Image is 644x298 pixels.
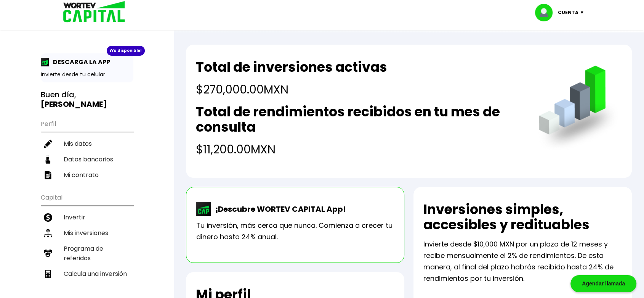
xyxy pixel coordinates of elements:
h2: Total de inversiones activas [196,60,387,75]
ul: Perfil [41,115,133,183]
div: Agendar llamada [570,275,636,292]
a: Programa de referidos [41,241,133,266]
p: Invierte desde $10,000 MXN por un plazo de 12 meses y recibe mensualmente el 2% de rendimientos. ... [423,238,622,284]
a: Datos bancarios [41,151,133,167]
img: contrato-icon.f2db500c.svg [44,171,52,179]
img: grafica.516fef24.png [535,66,622,152]
p: Cuenta [558,7,578,18]
h3: Buen día, [41,90,133,109]
h2: Inversiones simples, accesibles y redituables [423,202,622,232]
img: app-icon [41,58,49,66]
b: [PERSON_NAME] [41,99,107,110]
p: ¡Descubre WORTEV CAPITAL App! [211,203,346,215]
img: invertir-icon.b3b967d7.svg [44,213,52,222]
img: wortev-capital-app-icon [196,202,211,216]
h4: $270,000.00 MXN [196,81,387,98]
a: Calcula una inversión [41,266,133,282]
img: editar-icon.952d3147.svg [44,140,52,148]
a: Invertir [41,209,133,225]
h2: Total de rendimientos recibidos en tu mes de consulta [196,104,523,135]
div: ¡Ya disponible! [107,46,145,56]
p: DESCARGA LA APP [49,57,110,67]
a: Mis datos [41,136,133,151]
img: recomiendanos-icon.9b8e9327.svg [44,249,52,258]
img: inversiones-icon.6695dc30.svg [44,229,52,237]
img: profile-image [535,4,558,21]
p: Invierte desde tu celular [41,71,133,79]
a: Mi contrato [41,167,133,183]
img: calculadora-icon.17d418c4.svg [44,270,52,278]
img: datos-icon.10cf9172.svg [44,155,52,164]
a: Mis inversiones [41,225,133,241]
p: Tu inversión, más cerca que nunca. Comienza a crecer tu dinero hasta 24% anual. [196,220,394,243]
img: icon-down [578,11,589,14]
h4: $11,200.00 MXN [196,141,523,158]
